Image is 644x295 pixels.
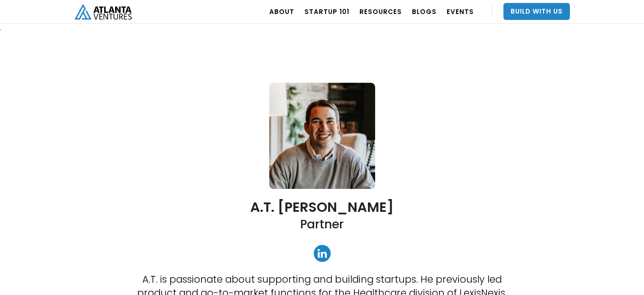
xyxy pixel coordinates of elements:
[300,216,344,232] h2: Partner
[250,199,394,214] h2: A.T. [PERSON_NAME]
[503,3,570,20] a: Build With Us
